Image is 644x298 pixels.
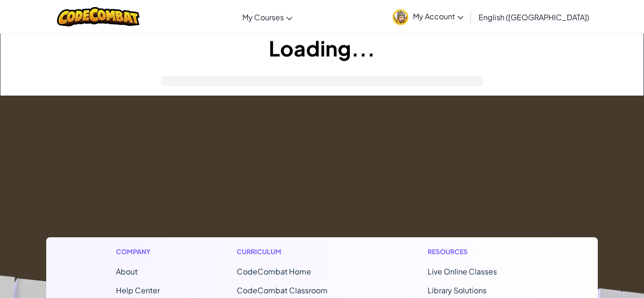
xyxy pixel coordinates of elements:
h1: Company [116,247,160,257]
a: Help Center [116,285,160,295]
img: CodeCombat logo [57,7,140,26]
a: About [116,266,138,276]
a: Library Solutions [428,285,487,295]
a: English ([GEOGRAPHIC_DATA]) [474,4,594,30]
h1: Resources [428,247,528,257]
a: My Courses [238,4,297,30]
span: My Courses [242,12,284,22]
span: CodeCombat Home [237,266,311,276]
a: My Account [388,2,468,32]
h1: Loading... [0,33,644,63]
img: avatar [393,9,408,25]
span: English ([GEOGRAPHIC_DATA]) [479,12,589,22]
h1: Curriculum [237,247,351,257]
a: CodeCombat Classroom [237,285,328,295]
a: Live Online Classes [428,266,497,276]
span: My Account [413,11,463,21]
